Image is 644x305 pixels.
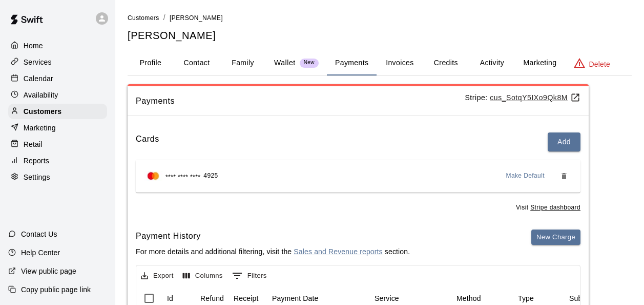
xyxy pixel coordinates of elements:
[128,14,159,22] span: Customers
[465,92,580,103] p: Stripe:
[300,60,319,66] span: New
[556,168,572,184] button: Remove
[502,168,549,184] button: Make Default
[230,268,269,284] button: Show filters
[490,93,580,102] a: cus_SotqY5IXo9Qk8M
[24,106,61,117] p: Customers
[21,247,60,258] p: Help Center
[24,41,43,51] p: Home
[24,156,49,166] p: Reports
[8,120,107,136] a: Marketing
[136,230,410,243] h6: Payment History
[24,172,50,182] p: Settings
[8,153,107,168] a: Reports
[506,171,545,181] span: Make Default
[128,51,174,75] button: Profile
[8,137,107,152] a: Retail
[274,58,296,68] p: Wallet
[548,132,580,151] button: Add
[8,38,107,53] a: Home
[294,247,382,256] a: Sales and Revenue reports
[24,90,58,100] p: Availability
[24,123,56,133] p: Marketing
[8,104,107,119] a: Customers
[8,87,107,103] a: Availability
[327,51,377,75] button: Payments
[8,71,107,86] a: Calendar
[8,169,107,185] a: Settings
[128,13,159,22] a: Customers
[21,284,91,295] p: Copy public page link
[128,29,632,43] h5: [PERSON_NAME]
[144,171,162,181] img: Credit card brand logo
[24,57,52,67] p: Services
[21,229,57,239] p: Contact Us
[8,54,107,70] a: Services
[515,51,565,75] button: Marketing
[24,73,53,84] p: Calendar
[170,14,223,22] span: [PERSON_NAME]
[136,246,410,257] p: For more details and additional filtering, visit the section.
[516,203,580,213] span: Visit
[138,268,176,284] button: Export
[136,94,465,108] span: Payments
[128,12,632,24] nav: breadcrumb
[589,59,610,69] p: Delete
[531,230,580,245] button: New Charge
[203,171,218,181] span: 4925
[423,51,469,75] button: Credits
[220,51,266,75] button: Family
[128,51,632,75] div: basic tabs example
[469,51,515,75] button: Activity
[174,51,220,75] button: Contact
[163,12,165,23] li: /
[24,139,43,149] p: Retail
[180,268,225,284] button: Select columns
[21,266,76,276] p: View public page
[530,204,580,211] a: Stripe dashboard
[377,51,423,75] button: Invoices
[136,132,159,151] h6: Cards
